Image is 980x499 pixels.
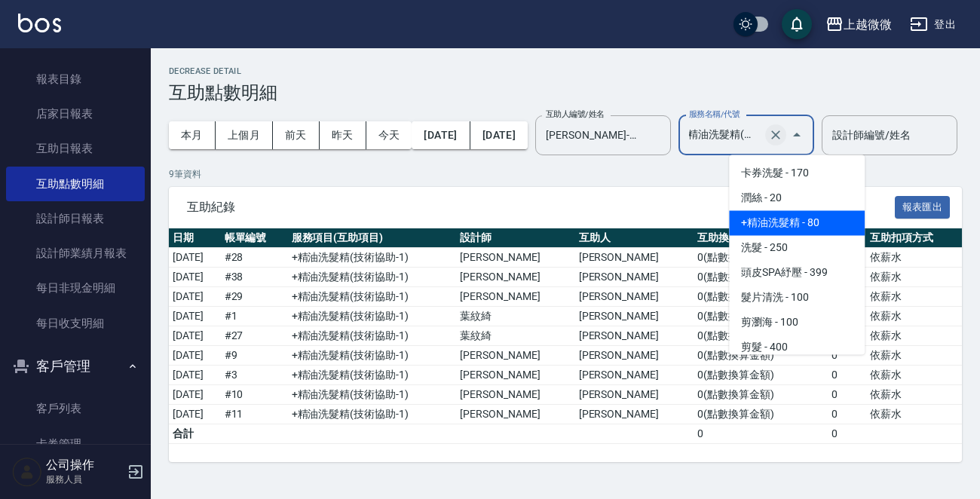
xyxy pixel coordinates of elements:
a: 互助點數明細 [6,167,145,201]
td: # 3 [221,366,288,385]
a: 客戶列表 [6,391,145,426]
th: 互助人 [575,228,694,248]
button: 前天 [273,121,320,149]
td: 葉紋綺 [456,326,574,346]
td: 0 [694,424,828,444]
label: 互助人編號/姓名 [546,109,605,120]
td: +精油洗髮精 ( 技術協助-1 ) [288,307,457,326]
th: 互助扣項方式 [866,228,962,248]
a: 每日非現金明細 [6,271,145,305]
td: [PERSON_NAME] [575,346,694,366]
td: [PERSON_NAME] [456,405,574,424]
p: 服務人員 [46,473,123,486]
td: 依薪水 [866,268,962,287]
td: 依薪水 [866,385,962,405]
td: 0 ( 點數換算金額 ) [694,366,828,385]
td: [PERSON_NAME] [456,385,574,405]
td: [PERSON_NAME] [575,287,694,307]
td: [DATE] [169,287,221,307]
td: [PERSON_NAME] [456,366,574,385]
span: 頭皮SPA紓壓 - 399 [729,260,865,285]
img: Logo [18,14,61,32]
span: 洗髮 - 250 [729,235,865,260]
td: 依薪水 [866,346,962,366]
td: 0 ( 點數換算金額 ) [694,405,828,424]
a: 報表目錄 [6,62,145,96]
span: +精油洗髮精 - 80 [729,210,865,235]
td: [PERSON_NAME] [575,268,694,287]
button: [DATE] [412,121,470,149]
td: # 10 [221,385,288,405]
td: [PERSON_NAME] [456,268,574,287]
th: 互助換算金額(方式) [694,228,828,248]
td: [PERSON_NAME] [575,385,694,405]
a: 卡券管理 [6,427,145,461]
button: 本月 [169,121,216,149]
td: [DATE] [169,248,221,268]
td: [PERSON_NAME] [575,405,694,424]
td: 0 ( 點數換算金額 ) [694,385,828,405]
th: 帳單編號 [221,228,288,248]
td: 葉紋綺 [456,307,574,326]
button: 登出 [904,11,962,38]
td: [PERSON_NAME] [575,248,694,268]
td: +精油洗髮精 ( 技術協助-1 ) [288,405,457,424]
button: Close [785,123,809,147]
td: [DATE] [169,405,221,424]
td: # 11 [221,405,288,424]
a: 互助日報表 [6,131,145,166]
div: 上越微微 [844,15,892,34]
span: 潤絲 - 20 [729,185,865,210]
p: 9 筆資料 [169,167,962,181]
a: 每日收支明細 [6,306,145,341]
td: 0 [828,405,866,424]
td: 0 [828,346,866,366]
img: Person [12,457,42,487]
button: 客戶管理 [6,347,145,386]
button: Clear [765,124,786,145]
td: 依薪水 [866,405,962,424]
td: 依薪水 [866,366,962,385]
label: 服務名稱/代號 [689,109,740,120]
h2: Decrease Detail [169,66,962,76]
td: [PERSON_NAME] [575,307,694,326]
td: 0 ( 點數換算金額 ) [694,248,828,268]
span: 髮片清洗 - 100 [729,285,865,310]
td: 0 ( 點數換算金額 ) [694,287,828,307]
span: 剪髮 - 400 [729,335,865,360]
button: save [782,9,812,39]
td: 依薪水 [866,287,962,307]
td: # 1 [221,307,288,326]
td: [DATE] [169,385,221,405]
td: # 38 [221,268,288,287]
button: 報表匯出 [895,196,951,219]
a: 報表匯出 [895,199,951,213]
td: # 9 [221,346,288,366]
td: 合計 [169,424,221,444]
td: # 27 [221,326,288,346]
td: +精油洗髮精 ( 技術協助-1 ) [288,346,457,366]
td: 0 ( 點數換算金額 ) [694,346,828,366]
td: +精油洗髮精 ( 技術協助-1 ) [288,385,457,405]
td: 0 ( 點數換算金額 ) [694,307,828,326]
td: +精油洗髮精 ( 技術協助-1 ) [288,268,457,287]
td: [DATE] [169,268,221,287]
a: 店家日報表 [6,96,145,131]
td: +精油洗髮精 ( 技術協助-1 ) [288,287,457,307]
td: 0 ( 點數換算金額 ) [694,326,828,346]
td: [PERSON_NAME] [575,366,694,385]
a: 設計師日報表 [6,201,145,236]
td: +精油洗髮精 ( 技術協助-1 ) [288,326,457,346]
td: [DATE] [169,366,221,385]
button: 上個月 [216,121,273,149]
td: 依薪水 [866,307,962,326]
td: # 28 [221,248,288,268]
td: +精油洗髮精 ( 技術協助-1 ) [288,248,457,268]
td: [PERSON_NAME] [456,346,574,366]
button: [DATE] [470,121,528,149]
span: 卡券洗髮 - 170 [729,161,865,185]
a: 設計師業績月報表 [6,236,145,271]
td: [DATE] [169,307,221,326]
td: 0 [828,366,866,385]
button: 上越微微 [819,9,898,40]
